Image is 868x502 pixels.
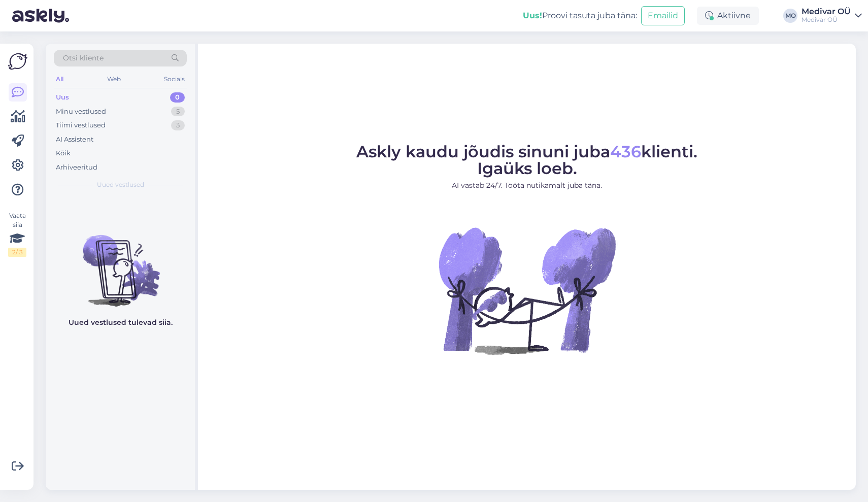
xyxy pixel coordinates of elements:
[8,248,26,257] div: 2 / 3
[46,217,195,308] img: No chats
[105,73,123,86] div: Web
[641,6,685,25] button: Emailid
[523,11,542,20] b: Uus!
[56,135,93,145] div: AI Assistent
[523,10,637,22] div: Proovi tasuta juba täna:
[610,142,641,161] span: 436
[8,211,26,257] div: Vaata siia
[69,317,173,328] p: Uued vestlused tulevad siia.
[697,7,759,25] div: Aktiivne
[356,180,697,191] p: AI vastab 24/7. Tööta nutikamalt juba täna.
[802,8,851,16] div: Medivar OÜ
[802,16,851,24] div: Medivar OÜ
[56,107,106,117] div: Minu vestlused
[56,92,69,103] div: Uus
[171,107,185,117] div: 5
[170,92,185,103] div: 0
[356,142,697,178] span: Askly kaudu jõudis sinuni juba klienti. Igaüks loeb.
[56,148,71,158] div: Kõik
[63,53,104,63] span: Otsi kliente
[8,52,27,71] img: Askly Logo
[162,73,187,86] div: Socials
[97,180,144,189] span: Uued vestlused
[56,162,97,173] div: Arhiveeritud
[783,9,797,23] div: MO
[171,120,185,130] div: 3
[802,8,862,24] a: Medivar OÜMedivar OÜ
[56,120,106,130] div: Tiimi vestlused
[436,199,618,382] img: No Chat active
[54,73,65,86] div: All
